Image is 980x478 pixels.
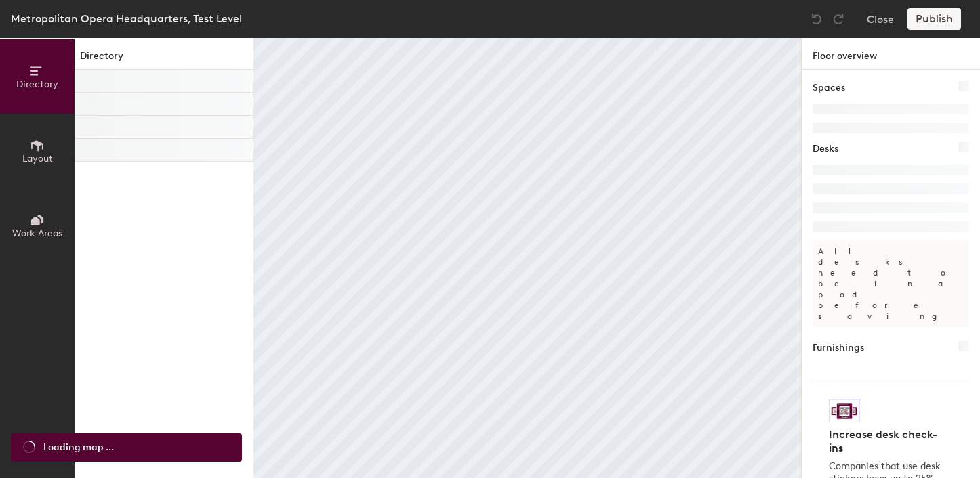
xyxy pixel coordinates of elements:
[802,38,980,70] h1: Floor overview
[75,49,253,70] h1: Directory
[43,440,114,455] span: Loading map ...
[22,153,53,165] span: Layout
[829,399,860,422] img: Sticker logo
[813,142,838,156] h1: Desks
[867,8,894,30] button: Close
[832,12,845,26] img: Redo
[829,428,945,455] h4: Increase desk check-ins
[813,81,845,95] h1: Spaces
[813,341,864,355] h1: Furnishings
[813,240,969,327] p: All desks need to be in a pod before saving
[11,10,242,27] div: Metropolitan Opera Headquarters, Test Level
[12,227,62,239] span: Work Areas
[16,79,58,90] span: Directory
[253,38,801,478] canvas: Map
[810,12,823,26] img: Undo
